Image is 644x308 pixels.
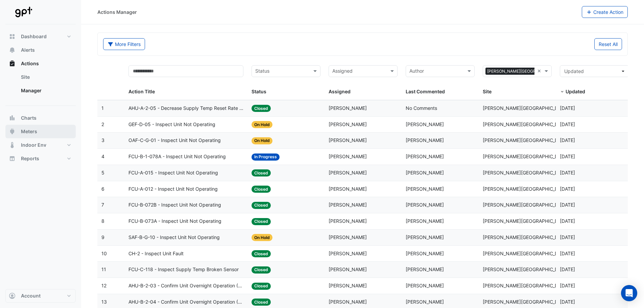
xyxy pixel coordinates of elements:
span: [PERSON_NAME] [406,121,444,127]
span: Reports [21,155,39,162]
app-icon: Actions [9,60,16,67]
span: GEF-D-05 - Inspect Unit Not Operating [128,121,215,128]
span: On Hold [252,234,272,241]
span: [PERSON_NAME] [406,251,444,256]
span: [PERSON_NAME][GEOGRAPHIC_DATA][PERSON_NAME] [483,105,606,111]
span: Indoor Env [21,142,46,148]
span: FCU-B-072B - Inspect Unit Not Operating [128,201,221,209]
span: AHU-A-2-05 - Decrease Supply Temp Reset Rate Too Fast (Energy Saving) [128,104,244,112]
span: Alerts [21,47,35,53]
span: [PERSON_NAME][GEOGRAPHIC_DATA][PERSON_NAME] [483,186,606,192]
span: [PERSON_NAME] [329,283,367,288]
span: [PERSON_NAME][GEOGRAPHIC_DATA][PERSON_NAME] [483,266,606,272]
span: [PERSON_NAME] [329,153,367,159]
span: [PERSON_NAME] [329,186,367,192]
span: [PERSON_NAME] [329,105,367,111]
span: 2025-08-04T10:28:00.504 [560,283,575,288]
app-icon: Charts [9,115,16,121]
app-icon: Indoor Env [9,142,16,148]
span: 8 [101,218,104,224]
a: Site [16,70,76,84]
span: 2025-08-04T10:31:03.460 [560,266,575,272]
app-icon: Reports [9,155,16,162]
button: Meters [5,125,76,138]
span: 4 [101,153,104,159]
span: Closed [252,105,271,112]
div: Actions Manager [97,8,137,16]
span: Closed [252,186,271,193]
span: [PERSON_NAME] [329,202,367,208]
span: [PERSON_NAME] [406,153,444,159]
span: OAF-C-G-01 - Inspect Unit Not Operating [128,137,221,144]
span: [PERSON_NAME] [406,266,444,272]
span: Closed [252,169,271,176]
span: 2025-08-06T07:02:23.223 [560,234,575,240]
span: Status [252,89,266,94]
span: 2025-08-07T13:25:30.392 [560,218,575,224]
span: [PERSON_NAME] [406,170,444,175]
span: FCU-A-012 - Inspect Unit Not Operating [128,185,218,193]
span: FCU-C-118 - Inspect Supply Temp Broken Sensor [128,266,239,274]
app-icon: Dashboard [9,33,16,40]
span: 9 [101,234,104,240]
span: [PERSON_NAME] [406,299,444,305]
a: Manager [16,84,76,97]
span: 2025-08-04T10:27:47.390 [560,299,575,305]
span: [PERSON_NAME][GEOGRAPHIC_DATA][PERSON_NAME] [483,218,606,224]
span: [PERSON_NAME][GEOGRAPHIC_DATA][PERSON_NAME] [483,153,606,159]
span: 2025-08-12T10:30:13.796 [560,121,575,127]
span: Action Title [128,89,155,94]
span: [PERSON_NAME] [329,170,367,175]
span: Meters [21,128,37,135]
span: [PERSON_NAME][GEOGRAPHIC_DATA][PERSON_NAME] [483,299,606,305]
span: [PERSON_NAME][GEOGRAPHIC_DATA][PERSON_NAME] [483,202,606,208]
span: CH-2 - Inspect Unit Fault [128,250,184,258]
span: SAF-B-G-10 - Inspect Unit Not Operating [128,234,220,241]
span: 7 [101,202,104,208]
button: Charts [5,111,76,125]
span: [PERSON_NAME] [406,283,444,288]
span: Updated [564,68,584,74]
span: [PERSON_NAME] [329,251,367,256]
span: AHU-B-2-03 - Confirm Unit Overnight Operation (Energy Waste) [128,282,244,290]
span: 2025-08-12T07:15:43.459 [560,153,575,159]
div: Actions [5,70,76,100]
span: 2025-08-08T07:10:02.960 [560,186,575,192]
button: Updated [560,65,629,77]
span: 13 [101,299,107,305]
span: [PERSON_NAME][GEOGRAPHIC_DATA][PERSON_NAME] [483,121,606,127]
span: Closed [252,283,271,290]
span: 12 [101,283,106,288]
span: [PERSON_NAME][GEOGRAPHIC_DATA][PERSON_NAME] [483,251,606,256]
span: Assigned [329,89,351,94]
app-icon: Meters [9,128,16,135]
app-icon: Alerts [9,47,16,53]
span: FCU-B-1-078A - Inspect Unit Not Operating [128,153,226,161]
span: Charts [21,115,37,121]
span: 2025-08-12T10:41:13.881 [560,105,575,111]
span: 3 [101,137,104,143]
span: 10 [101,251,107,256]
span: [PERSON_NAME] [406,218,444,224]
span: [PERSON_NAME] [406,234,444,240]
div: Open Intercom Messenger [621,285,637,301]
span: 2025-08-12T07:16:41.399 [560,137,575,143]
button: Account [5,289,76,303]
span: [PERSON_NAME][GEOGRAPHIC_DATA][PERSON_NAME] [483,283,606,288]
span: In Progress [252,153,280,161]
span: [PERSON_NAME] [406,186,444,192]
span: 5 [101,170,104,175]
span: No Comments [406,105,437,111]
span: [PERSON_NAME][GEOGRAPHIC_DATA][PERSON_NAME] [483,137,606,143]
span: 6 [101,186,104,192]
span: FCU-A-015 - Inspect Unit Not Operating [128,169,218,177]
span: Updated [566,89,585,94]
span: Actions [21,60,39,67]
button: Reports [5,152,76,165]
span: Closed [252,218,271,225]
span: 2 [101,121,104,127]
button: Reset All [594,38,622,50]
button: Dashboard [5,30,76,43]
span: Closed [252,266,271,274]
span: FCU-B-073A - Inspect Unit Not Operating [128,217,221,225]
